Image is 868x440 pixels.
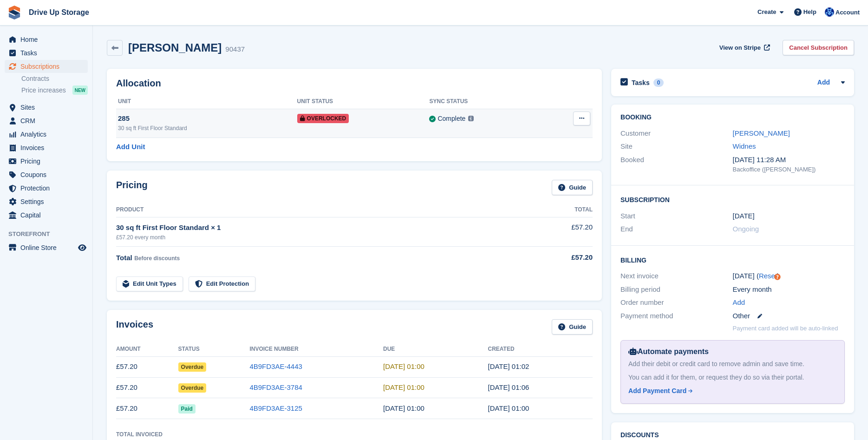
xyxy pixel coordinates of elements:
[620,141,732,152] div: Site
[5,209,88,222] a: menu
[5,46,88,59] a: menu
[225,44,245,55] div: 90437
[178,342,250,357] th: Status
[759,272,777,280] a: Reset
[116,276,183,292] a: Edit Unit Types
[620,195,845,204] h2: Subscription
[733,271,845,282] div: [DATE] ( )
[178,362,207,372] span: Overdue
[552,319,593,335] a: Guide
[488,342,593,357] th: Created
[719,43,761,53] span: View on Stripe
[7,6,21,20] img: stora-icon-8386f47178a22dfd0bd8f6a31ec36ba5ce8667c1dd55bd0f319d3a0aa187defe.svg
[116,319,153,335] h2: Invoices
[118,124,297,132] div: 30 sq ft First Floor Standard
[20,195,76,208] span: Settings
[5,33,88,46] a: menu
[733,297,745,308] a: Add
[20,33,76,46] span: Home
[5,128,88,141] a: menu
[116,430,163,439] div: Total Invoiced
[5,241,88,254] a: menu
[620,297,732,308] div: Order number
[5,141,88,154] a: menu
[249,404,302,412] a: 4B9FD3AE-3125
[733,142,756,150] a: Widnes
[20,209,76,222] span: Capital
[297,114,349,123] span: Overlocked
[116,180,148,195] h2: Pricing
[620,284,732,295] div: Billing period
[5,195,88,208] a: menu
[249,362,302,370] a: 4B9FD3AE-4443
[488,383,529,391] time: 2025-08-07 00:06:27 UTC
[21,85,88,95] a: Price increases NEW
[757,7,776,17] span: Create
[134,255,180,262] span: Before discounts
[437,114,465,124] div: Complete
[116,398,178,419] td: £57.20
[21,86,66,95] span: Price increases
[249,342,383,357] th: Invoice Number
[803,7,816,17] span: Help
[116,223,529,233] div: 30 sq ft First Floor Standard × 1
[116,203,529,217] th: Product
[488,404,529,412] time: 2025-07-07 00:00:47 UTC
[5,101,88,114] a: menu
[628,346,837,357] div: Automate payments
[178,383,207,393] span: Overdue
[620,311,732,322] div: Payment method
[632,79,650,87] h2: Tasks
[529,203,593,217] th: Total
[488,362,529,370] time: 2025-09-07 00:02:06 UTC
[628,373,837,382] div: You can add it for them, or request they do so via their portal.
[620,271,732,282] div: Next invoice
[116,342,178,357] th: Amount
[628,386,833,396] a: Add Payment Card
[429,94,543,109] th: Sync Status
[20,128,76,141] span: Analytics
[116,142,145,152] a: Add Unit
[116,356,178,377] td: £57.20
[116,78,593,89] h2: Allocation
[8,230,92,239] span: Storefront
[20,182,76,195] span: Protection
[620,211,732,222] div: Start
[77,242,88,253] a: Preview store
[653,79,664,87] div: 0
[116,94,297,109] th: Unit
[5,114,88,127] a: menu
[5,168,88,181] a: menu
[20,155,76,168] span: Pricing
[733,311,845,322] div: Other
[628,386,686,396] div: Add Payment Card
[552,180,593,195] a: Guide
[733,324,838,333] p: Payment card added will be auto-linked
[5,60,88,73] a: menu
[297,94,430,109] th: Unit Status
[20,168,76,181] span: Coupons
[116,233,529,242] div: £57.20 every month
[5,182,88,195] a: menu
[249,383,302,391] a: 4B9FD3AE-3784
[529,252,593,263] div: £57.20
[620,114,845,121] h2: Booking
[716,40,772,55] a: View on Stripe
[620,128,732,139] div: Customer
[817,78,830,88] a: Add
[620,255,845,264] h2: Billing
[773,273,782,281] div: Tooltip anchor
[20,46,76,59] span: Tasks
[733,129,790,137] a: [PERSON_NAME]
[620,224,732,235] div: End
[20,101,76,114] span: Sites
[116,254,132,262] span: Total
[189,276,255,292] a: Edit Protection
[628,359,837,369] div: Add their debit or credit card to remove admin and save time.
[733,155,845,165] div: [DATE] 11:28 AM
[383,404,424,412] time: 2025-07-08 00:00:00 UTC
[383,342,488,357] th: Due
[20,114,76,127] span: CRM
[835,8,860,17] span: Account
[383,362,424,370] time: 2025-09-08 00:00:00 UTC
